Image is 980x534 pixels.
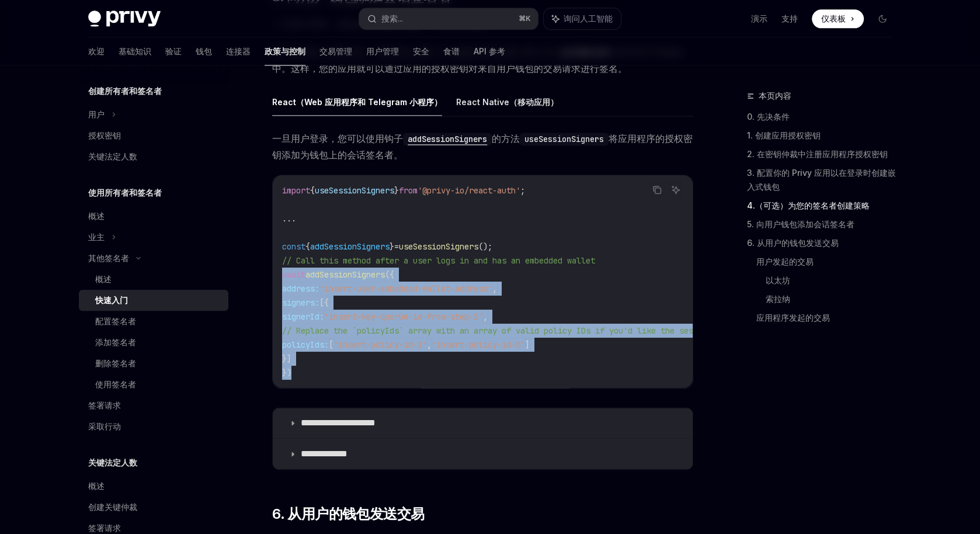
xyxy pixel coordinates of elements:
span: address: [282,283,319,294]
font: React（Web 应用程序和 Telegram 小程序） [272,97,442,107]
a: API 参考 [474,37,505,65]
font: 2. 在密钥仲裁中注册应用程序授权密钥 [747,149,888,159]
a: 钱包 [196,37,212,65]
span: policyIds: [282,339,329,350]
font: 采取行动 [88,421,121,431]
font: 使用所有者和签名者 [88,188,162,197]
font: 本页内容 [759,91,791,100]
font: 配置签名者 [95,316,136,326]
font: 应用程序发起的交易 [756,313,830,323]
a: 采取行动 [79,416,228,437]
font: 使用签名者 [95,379,136,389]
span: { [305,241,310,252]
a: 5. 向用户钱包添加会话签名者 [747,215,901,234]
span: 'insert-policy-id-2' [432,339,525,350]
font: 用户 [88,109,105,119]
font: 1. 创建应用授权密钥 [747,130,821,140]
span: signerId: [282,311,324,322]
span: [ [329,339,333,350]
a: 2. 在密钥仲裁中注册应用程序授权密钥 [747,145,901,164]
font: 概述 [88,481,105,491]
span: = [394,241,399,252]
span: 'insert-user-embedded-wallet-address' [319,283,492,294]
a: 应用程序发起的交易 [756,308,901,327]
font: 签署请求 [88,400,121,410]
font: 授权密钥 [88,130,121,140]
span: useSessionSigners [399,241,478,252]
span: 'insert-policy-id-1' [333,339,427,350]
a: 基础知识 [119,37,151,65]
a: 关键法定人数 [79,146,228,167]
font: 询问人工智能 [564,13,613,23]
code: useSessionSigners [520,133,609,145]
span: [{ [319,297,329,308]
a: 删除签名者 [79,353,228,374]
a: 3. 配置你的 Privy 应用以在登录时创建嵌入式钱包 [747,164,901,196]
a: 签署请求 [79,395,228,416]
font: 搜索... [381,13,403,23]
a: 验证 [165,37,182,65]
img: 深色标志 [88,11,161,27]
span: { [310,185,315,196]
font: 用户管理 [366,46,399,56]
font: 演示 [751,13,767,23]
a: 快速入门 [79,290,228,311]
span: ({ [385,269,394,280]
font: 安全 [413,46,429,56]
font: 签署请求 [88,523,121,533]
span: }) [282,367,291,378]
span: signers: [282,297,319,308]
font: 关键法定人数 [88,151,137,161]
span: , [483,311,488,322]
font: 快速入门 [95,295,128,305]
a: 连接器 [226,37,251,65]
a: 支持 [781,13,798,25]
button: 询问人工智能 [668,182,683,197]
span: const [282,241,305,252]
a: 概述 [79,206,228,227]
a: 配置签名者 [79,311,228,332]
font: 支持 [781,13,798,23]
a: addSessionSigners [403,133,492,144]
font: 一旦用户登录，您可以使用钩子 [272,133,403,144]
font: 其他签名者 [88,253,129,263]
a: 以太坊 [766,271,901,290]
font: 验证 [165,46,182,56]
a: 概述 [79,476,228,497]
font: 删除签名者 [95,358,136,368]
a: 1. 创建应用授权密钥 [747,126,901,145]
a: 概述 [79,269,228,290]
font: 创建所有者和签名者 [88,86,162,96]
a: 4.（可选）为您的签名者创建策略 [747,196,901,215]
span: from [399,185,418,196]
font: 关键法定人数 [88,457,137,467]
a: 政策与控制 [265,37,305,65]
font: 用户发起的交易 [756,256,814,266]
a: 添加签名者 [79,332,228,353]
span: '@privy-io/react-auth' [418,185,520,196]
span: useSessionSigners [315,185,394,196]
a: 用户管理 [366,37,399,65]
font: 创建关键仲裁 [88,502,137,512]
span: import [282,185,310,196]
span: 'insert-key-quorum-id-from-step-2' [324,311,483,322]
a: 安全 [413,37,429,65]
span: addSessionSigners [310,241,390,252]
font: 概述 [88,211,105,221]
span: ; [520,185,525,196]
font: 欢迎 [88,46,105,56]
span: (); [478,241,492,252]
font: 3. 配置你的 Privy 应用以在登录时创建嵌入式钱包 [747,168,896,192]
a: 演示 [751,13,767,25]
a: 欢迎 [88,37,105,65]
button: 复制代码块中的内容 [649,182,665,197]
font: 0. 先决条件 [747,112,790,122]
span: } [390,241,394,252]
a: 食谱 [443,37,460,65]
a: 创建关键仲裁 [79,497,228,518]
font: 钱包 [196,46,212,56]
span: // Call this method after a user logs in and has an embedded wallet [282,255,595,266]
a: 用户发起的交易 [756,252,901,271]
span: } [394,185,399,196]
a: 授权密钥 [79,125,228,146]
